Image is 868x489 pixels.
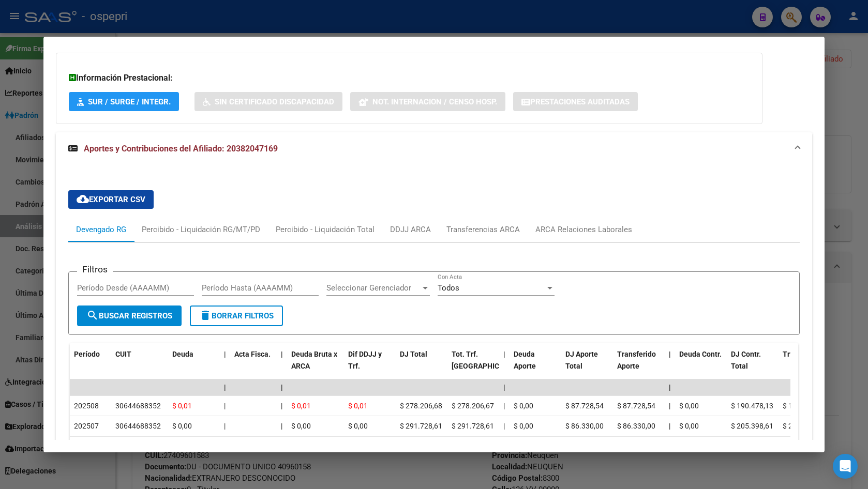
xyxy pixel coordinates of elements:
button: Exportar CSV [68,190,154,209]
span: $ 0,00 [514,422,533,430]
button: Sin Certificado Discapacidad [194,92,342,111]
span: $ 0,00 [172,422,192,430]
span: $ 0,01 [291,402,311,410]
span: $ 190.478,13 [783,402,825,410]
span: Dif DDJJ y Trf. [348,350,382,370]
span: $ 190.478,13 [731,402,773,410]
span: $ 86.330,00 [565,422,604,430]
span: $ 278.206,68 [400,402,442,410]
span: $ 205.398,61 [731,422,773,430]
datatable-header-cell: | [499,343,510,389]
span: Deuda Aporte [514,350,536,370]
div: 30644688352 [115,400,161,412]
span: Seleccionar Gerenciador [326,283,421,293]
span: | [503,383,505,391]
datatable-header-cell: | [220,343,230,389]
div: Percibido - Liquidación Total [276,224,375,235]
span: | [669,402,670,410]
span: Período [74,350,100,358]
div: 30644688352 [115,420,161,432]
span: $ 0,00 [348,422,368,430]
mat-icon: search [86,309,99,322]
div: Transferencias ARCA [446,224,520,235]
div: ARCA Relaciones Laborales [535,224,632,235]
button: Not. Internacion / Censo Hosp. [350,92,505,111]
span: Deuda [172,350,193,358]
datatable-header-cell: Trf Contr. [779,343,830,389]
span: | [281,350,283,358]
span: | [503,402,505,410]
span: CUIT [115,350,131,358]
span: SUR / SURGE / INTEGR. [88,97,171,106]
span: | [281,383,283,391]
span: | [503,350,505,358]
span: Buscar Registros [86,311,172,320]
span: 202507 [74,422,99,430]
span: DJ Total [400,350,427,358]
span: $ 278.206,67 [452,402,494,410]
span: Deuda Bruta x ARCA [291,350,337,370]
datatable-header-cell: Tot. Trf. Bruto [447,343,499,389]
datatable-header-cell: Deuda Contr. [675,343,727,389]
datatable-header-cell: | [665,343,675,389]
span: Deuda Contr. [679,350,722,358]
span: $ 0,00 [291,422,311,430]
datatable-header-cell: Transferido Aporte [613,343,665,389]
button: SUR / SURGE / INTEGR. [69,92,179,111]
span: $ 0,01 [348,402,368,410]
span: $ 291.728,61 [400,422,442,430]
datatable-header-cell: Período [70,343,111,389]
div: Percibido - Liquidación RG/MT/PD [142,224,260,235]
span: DJ Contr. Total [731,350,761,370]
span: Sin Certificado Discapacidad [215,97,334,106]
h3: Filtros [77,264,113,275]
span: | [669,383,671,391]
span: $ 205.398,61 [783,422,825,430]
span: | [281,402,282,410]
button: Borrar Filtros [190,305,283,326]
span: | [669,350,671,358]
span: $ 87.728,54 [617,402,655,410]
span: Acta Fisca. [234,350,271,358]
span: | [224,402,226,410]
span: | [224,422,226,430]
span: | [669,422,670,430]
span: DJ Aporte Total [565,350,598,370]
span: | [224,383,226,391]
span: $ 0,00 [679,402,699,410]
span: | [503,422,505,430]
span: Prestaciones Auditadas [530,97,630,106]
datatable-header-cell: DJ Aporte Total [561,343,613,389]
mat-icon: delete [199,309,212,322]
div: Devengado RG [76,224,126,235]
span: $ 0,00 [679,422,699,430]
datatable-header-cell: Dif DDJJ y Trf. [344,343,396,389]
mat-expansion-panel-header: Aportes y Contribuciones del Afiliado: 20382047169 [56,132,812,165]
datatable-header-cell: DJ Total [396,343,447,389]
span: | [281,422,282,430]
div: DDJJ ARCA [390,224,431,235]
datatable-header-cell: CUIT [111,343,168,389]
span: 202508 [74,402,99,410]
div: Open Intercom Messenger [833,454,858,479]
span: Transferido Aporte [617,350,656,370]
span: | [224,350,226,358]
span: Trf Contr. [783,350,814,358]
span: Aportes y Contribuciones del Afiliado: 20382047169 [84,144,278,154]
mat-icon: cloud_download [77,193,89,205]
button: Buscar Registros [77,305,182,326]
span: $ 291.728,61 [452,422,494,430]
span: $ 87.728,54 [565,402,604,410]
datatable-header-cell: Deuda [168,343,220,389]
datatable-header-cell: Deuda Bruta x ARCA [287,343,344,389]
span: Exportar CSV [77,195,145,204]
span: Todos [438,283,459,293]
datatable-header-cell: Acta Fisca. [230,343,277,389]
span: Borrar Filtros [199,311,274,320]
span: Tot. Trf. [GEOGRAPHIC_DATA] [452,350,522,370]
span: $ 86.330,00 [617,422,655,430]
datatable-header-cell: DJ Contr. Total [727,343,779,389]
span: Not. Internacion / Censo Hosp. [372,97,497,106]
button: Prestaciones Auditadas [513,92,638,111]
h3: Información Prestacional: [69,72,750,84]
